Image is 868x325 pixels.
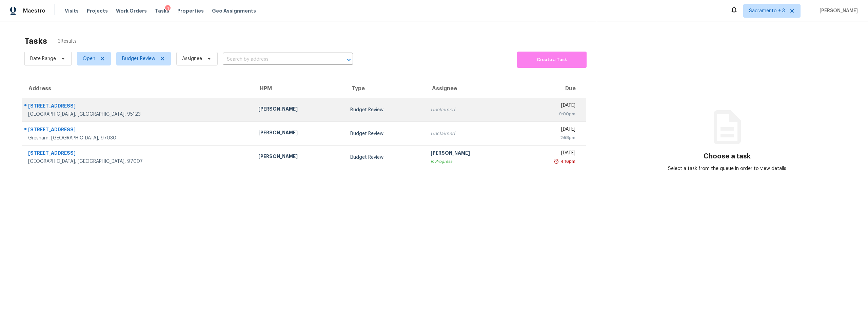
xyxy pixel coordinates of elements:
div: [GEOGRAPHIC_DATA], [GEOGRAPHIC_DATA], 95123 [28,111,248,118]
div: In Progress [431,158,512,165]
span: 3 Results [58,38,77,45]
div: [STREET_ADDRESS] [28,150,248,158]
div: [GEOGRAPHIC_DATA], [GEOGRAPHIC_DATA], 97007 [28,158,248,165]
div: [STREET_ADDRESS] [28,102,248,111]
div: [DATE] [522,102,575,111]
div: [PERSON_NAME] [431,150,512,158]
div: Budget Review [350,107,420,113]
span: Date Range [30,55,56,62]
div: [DATE] [522,126,575,134]
span: Sacramento + 3 [749,7,785,14]
h2: Tasks [24,38,47,44]
div: 2:58pm [522,134,575,141]
span: Projects [87,7,108,14]
span: Budget Review [122,55,155,62]
div: [PERSON_NAME] [258,153,339,161]
button: Open [344,55,354,64]
th: HPM [253,79,345,98]
span: Tasks [155,8,169,13]
button: Create a Task [517,52,587,68]
input: Search by address [223,54,334,65]
div: 9:00pm [522,111,575,117]
div: 1 [165,5,171,12]
span: Properties [177,7,204,14]
div: [DATE] [522,150,575,158]
h3: Choose a task [704,153,751,160]
th: Address [22,79,253,98]
span: Work Orders [116,7,147,14]
img: Overdue Alarm Icon [554,158,559,165]
div: [PERSON_NAME] [258,106,339,114]
div: Budget Review [350,130,420,137]
div: [STREET_ADDRESS] [28,126,248,135]
span: [PERSON_NAME] [817,7,858,14]
span: Maestro [23,7,45,14]
div: Gresham, [GEOGRAPHIC_DATA], 97030 [28,135,248,141]
th: Due [517,79,586,98]
div: Unclaimed [431,107,512,113]
span: Open [83,55,95,62]
th: Type [345,79,426,98]
span: Visits [65,7,79,14]
span: Create a Task [520,56,583,64]
span: Assignee [182,55,202,62]
div: Unclaimed [431,130,512,137]
div: Budget Review [350,154,420,161]
div: Select a task from the queue in order to view details [662,165,792,172]
th: Assignee [425,79,517,98]
div: 4:16pm [559,158,575,165]
div: [PERSON_NAME] [258,129,339,138]
span: Geo Assignments [212,7,256,14]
